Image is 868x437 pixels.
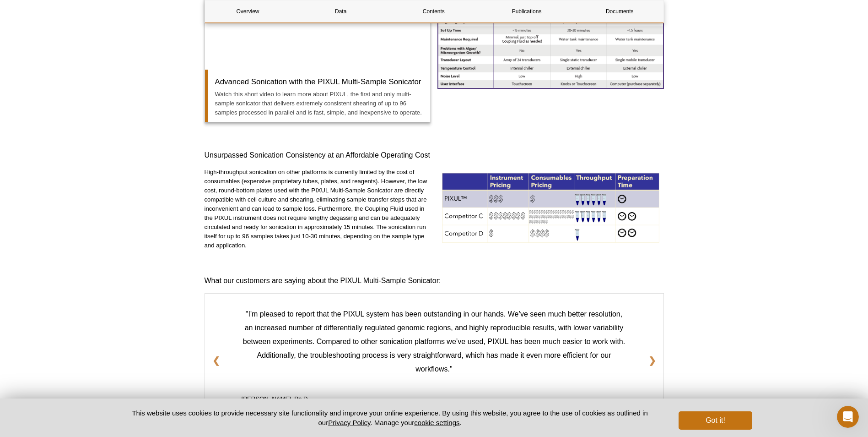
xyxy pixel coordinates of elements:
[328,419,370,426] a: Privacy Policy
[205,168,431,250] p: High-throughput sonication on other platforms is currently limited by the cost of consumables (ex...
[215,70,431,87] h3: Advanced Sonication with the PIXUL Multi-Sample Sonicator
[391,0,477,22] a: Contents
[205,275,664,286] h3: What our customers are saying about the PIXUL Multi-Sample Sonicator:
[205,349,227,372] a: ❮
[414,419,459,426] button: cookie settings
[205,150,664,161] h3: Unsurpassed Sonication Consistency at an Affordable Operating Cost
[437,168,664,247] img: Comparison of Pricing, Throughput, and Workflow Preparation Time for PIXUL and Competitor Sonicat...
[641,349,663,372] a: ❯
[243,310,625,373] q: "I'm pleased to report that the PIXUL system has been outstanding in our hands. We’ve seen much b...
[215,90,424,117] p: Watch this short video to learn more about PIXUL, the first and only multi-sample sonicator that ...
[837,406,859,428] iframe: Intercom live chat
[679,411,752,430] button: Got it!
[484,0,570,22] a: Publications
[577,0,663,22] a: Documents
[205,0,291,22] a: Overview
[116,408,664,427] p: This website uses cookies to provide necessary site functionality and improve your online experie...
[298,0,384,22] a: Data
